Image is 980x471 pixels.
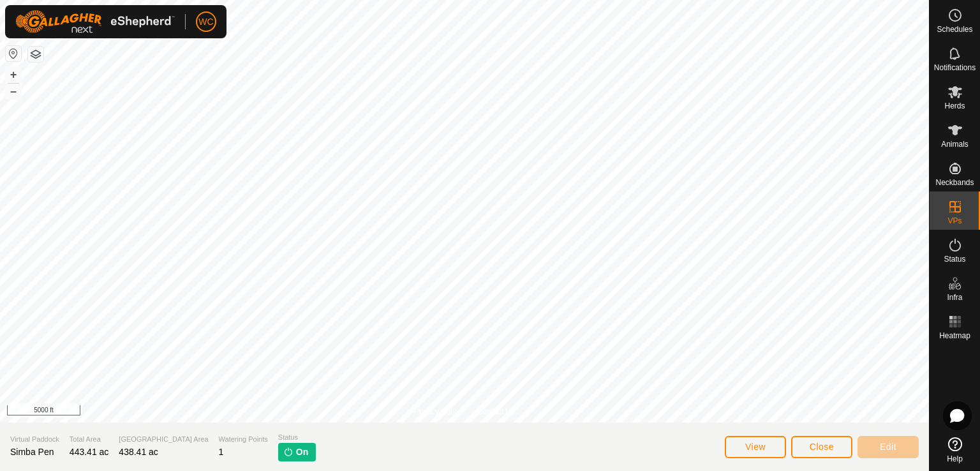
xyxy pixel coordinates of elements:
span: 443.41 ac [70,447,109,457]
span: Close [810,442,834,452]
span: Edit [880,442,896,452]
button: Map Layers [28,47,43,62]
span: Animals [941,140,969,148]
span: On [296,445,308,459]
span: Status [944,255,965,263]
button: Close [791,436,852,458]
span: Watering Points [219,434,268,445]
span: Simba Pen [10,447,54,457]
span: Heatmap [939,332,970,340]
span: Schedules [937,26,972,33]
button: View [725,436,786,458]
span: 438.41 ac [119,447,158,457]
img: Gallagher Logo [15,10,175,33]
span: Notifications [934,64,976,71]
span: Virtual Paddock [10,434,59,445]
span: WC [198,15,213,29]
span: Infra [947,294,962,301]
span: View [745,442,766,452]
a: Privacy Policy [414,406,462,417]
span: 1 [219,447,224,457]
span: Status [278,432,316,443]
a: Contact Us [477,406,515,417]
button: Reset Map [6,46,21,61]
span: Help [947,455,963,463]
img: turn-on [283,447,293,457]
a: Help [930,432,980,468]
span: VPs [947,217,961,225]
span: Herds [944,102,965,110]
button: – [6,84,21,99]
button: + [6,67,21,82]
span: [GEOGRAPHIC_DATA] Area [119,434,208,445]
span: Neckbands [935,179,974,186]
span: Total Area [70,434,109,445]
button: Edit [857,436,919,458]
